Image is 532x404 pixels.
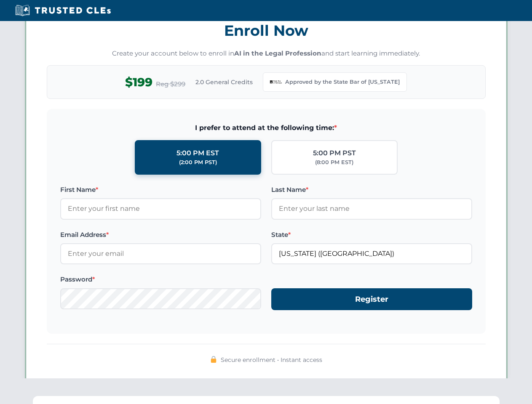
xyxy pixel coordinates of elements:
[271,288,472,311] button: Register
[210,356,217,363] img: 🔒
[313,148,356,159] div: 5:00 PM PST
[271,185,472,195] label: Last Name
[271,243,472,264] input: Georgia (GA)
[60,198,261,219] input: Enter your first name
[270,76,282,88] img: Georgia Bar
[271,198,472,219] input: Enter your last name
[60,274,261,284] label: Password
[315,158,353,167] div: (8:00 PM EST)
[179,158,217,167] div: (2:00 PM PST)
[60,185,261,195] label: First Name
[176,148,219,159] div: 5:00 PM EST
[13,4,113,17] img: Trusted CLEs
[47,49,486,58] p: Create your account below to enroll in and start learning immediately.
[47,17,486,44] h3: Enroll Now
[271,230,472,240] label: State
[234,49,321,57] strong: AI in the Legal Profession
[221,355,322,364] span: Secure enrollment • Instant access
[60,230,261,240] label: Email Address
[156,79,185,89] span: Reg $299
[285,78,400,86] span: Approved by the State Bar of [US_STATE]
[60,122,472,133] span: I prefer to attend at the following time:
[60,243,261,264] input: Enter your email
[125,73,152,92] span: $199
[195,77,253,87] span: 2.0 General Credits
